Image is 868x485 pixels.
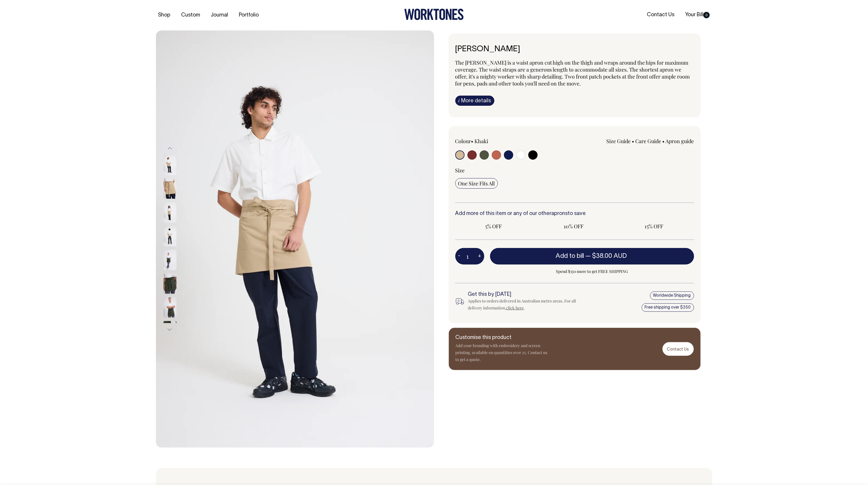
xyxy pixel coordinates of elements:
span: i [458,97,460,103]
label: Khaki [475,138,488,145]
p: Add your branding with embroidery and screen printing, available on quantities over 25. Contact u... [456,342,548,363]
img: olive [163,321,176,341]
h6: [PERSON_NAME] [455,45,694,54]
input: 15% OFF [616,221,692,231]
input: 10% OFF [535,221,612,231]
a: iMore details [455,96,494,106]
img: olive [163,297,176,318]
span: Add to bill [556,253,584,259]
h6: Customise this product [456,335,548,341]
div: Applies to orders delivered in Australian metro areas. For all delivery information, . [468,298,586,311]
img: olive [163,250,176,270]
img: khaki [163,226,176,246]
span: The [PERSON_NAME] is a waist apron cut high on the thigh and wraps around the hips for maximum co... [455,59,690,87]
a: Contact Us [645,10,677,20]
span: One Size Fits All [458,180,495,187]
a: Apron guide [666,138,694,145]
a: Contact Us [663,342,694,356]
a: aprons [552,211,568,216]
span: • [632,138,634,145]
div: Size [455,167,694,174]
input: One Size Fits All [455,178,498,189]
a: Portfolio [237,10,261,20]
span: 10% OFF [538,223,609,230]
span: — [585,253,628,259]
button: Previous [165,142,174,155]
h6: Get this by [DATE] [468,292,586,298]
img: khaki [163,178,176,199]
span: Spend $350 more to get FREE SHIPPING [490,268,694,275]
div: Colour [455,138,551,145]
a: Shop [156,10,173,20]
h6: Add more of this item or any of our other to save [455,211,694,217]
button: Next [165,323,174,336]
span: 5% OFF [458,223,529,230]
img: olive [163,274,176,294]
a: Custom [179,10,203,20]
button: Add to bill —$38.00 AUD [490,248,694,264]
button: + [475,251,484,262]
a: click here [506,305,524,311]
span: 15% OFF [618,223,689,230]
input: 5% OFF [455,221,532,231]
img: khaki [156,30,434,448]
a: Size Guide [607,138,631,145]
span: 0 [703,12,710,18]
span: • [663,138,665,145]
img: khaki [163,202,176,223]
span: $38.00 AUD [592,253,627,259]
a: Journal [209,10,231,20]
a: Your Bill0 [683,10,712,20]
button: - [455,251,463,262]
span: • [471,138,474,145]
img: khaki [163,155,176,175]
a: Care Guide [636,138,661,145]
